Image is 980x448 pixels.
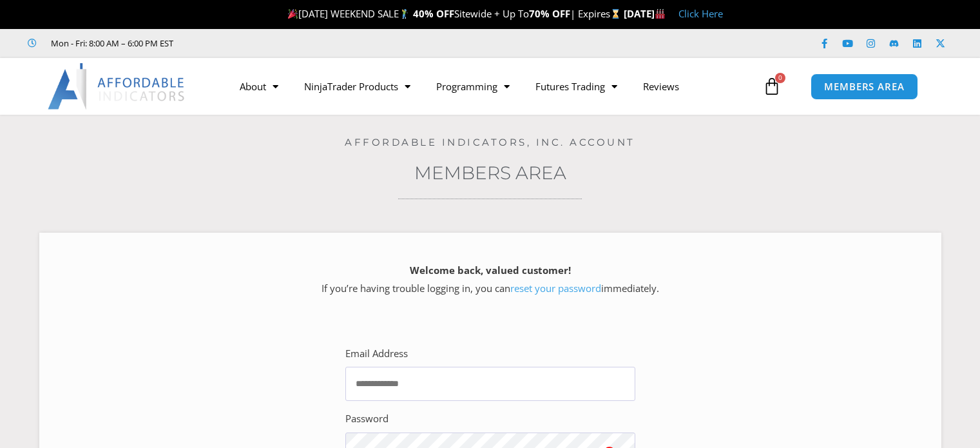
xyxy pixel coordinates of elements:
a: 0 [744,68,800,105]
img: LogoAI | Affordable Indicators – NinjaTrader [48,63,186,110]
a: MEMBERS AREA [811,73,918,100]
span: 0 [775,73,785,83]
label: Password [345,410,389,428]
strong: [DATE] [624,7,666,20]
p: If you’re having trouble logging in, you can immediately. [62,262,919,298]
a: NinjaTrader Products [291,72,423,101]
a: Reviews [630,72,692,101]
strong: Welcome back, valued customer! [410,264,571,277]
img: 🏭 [655,9,665,19]
span: Mon - Fri: 8:00 AM – 6:00 PM EST [48,35,173,51]
label: Email Address [345,345,408,363]
a: Members Area [414,162,566,184]
strong: 40% OFF [413,7,454,20]
strong: 70% OFF [529,7,570,20]
nav: Menu [227,72,760,101]
span: [DATE] WEEKEND SALE Sitewide + Up To | Expires [285,7,623,20]
a: Click Here [678,7,723,20]
iframe: Customer reviews powered by Trustpilot [191,37,385,50]
img: 🏌️‍♂️ [399,9,409,19]
img: ⌛ [611,9,620,19]
a: Futures Trading [523,72,630,101]
a: About [227,72,291,101]
a: reset your password [510,282,601,295]
img: 🎉 [288,9,298,19]
a: Programming [423,72,523,101]
a: Affordable Indicators, Inc. Account [345,136,635,148]
span: MEMBERS AREA [824,82,905,92]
